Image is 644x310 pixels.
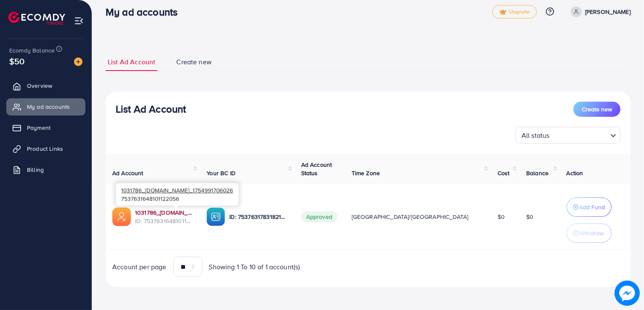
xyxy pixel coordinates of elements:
[9,46,55,55] span: Ecomdy Balance
[301,211,337,222] span: Approved
[116,103,186,115] h3: List Ad Account
[301,160,332,177] span: Ad Account Status
[352,213,469,221] span: [GEOGRAPHIC_DATA]/[GEOGRAPHIC_DATA]
[121,186,233,194] span: 1031786_[DOMAIN_NAME]_1754991706026
[352,169,380,177] span: Time Zone
[567,223,612,243] button: Withdraw
[6,119,85,136] a: Payment
[209,262,300,272] span: Showing 1 To 10 of 1 account(s)
[135,217,193,225] span: ID: 7537631648101122056
[27,144,63,153] span: Product Links
[9,55,24,67] span: $50
[207,169,236,177] span: Your BC ID
[615,281,640,306] img: image
[526,213,533,221] span: $0
[573,102,620,117] button: Create new
[8,12,65,25] img: logo
[582,105,612,113] span: Create new
[27,81,52,90] span: Overview
[498,213,505,221] span: $0
[498,169,510,177] span: Cost
[520,129,551,142] span: All status
[74,16,84,26] img: menu
[116,183,239,205] div: 7537631648101122056
[580,228,604,238] p: Withdraw
[567,197,612,217] button: Add Fund
[552,128,607,142] input: Search for option
[27,102,70,111] span: My ad accounts
[6,98,85,115] a: My ad accounts
[112,169,143,177] span: Ad Account
[499,9,530,15] span: Upgrade
[6,77,85,94] a: Overview
[580,202,605,212] p: Add Fund
[526,169,549,177] span: Balance
[492,5,537,18] a: tickUpgrade
[6,161,85,178] a: Billing
[515,127,620,144] div: Search for option
[229,212,287,222] p: ID: 7537631783182123024
[176,57,212,67] span: Create new
[27,166,44,174] span: Billing
[112,208,131,226] img: ic-ads-acc.e4c84228.svg
[135,208,193,217] a: 1031786_[DOMAIN_NAME]_1754991706026
[112,262,167,272] span: Account per page
[567,169,583,177] span: Action
[74,58,82,66] img: image
[27,123,50,132] span: Payment
[207,208,225,226] img: ic-ba-acc.ded83a64.svg
[108,57,155,67] span: List Ad Account
[6,140,85,157] a: Product Links
[499,9,506,15] img: tick
[585,7,631,17] p: [PERSON_NAME]
[567,6,631,17] a: [PERSON_NAME]
[106,6,184,18] h3: My ad accounts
